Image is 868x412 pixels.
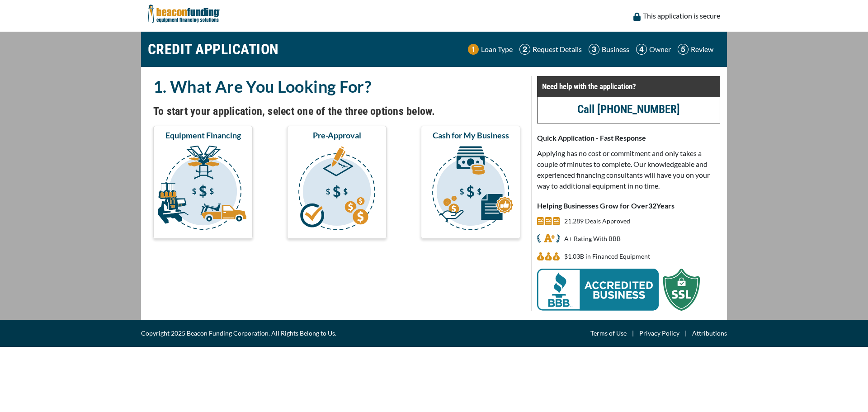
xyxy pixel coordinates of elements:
[537,148,720,191] p: Applying has no cost or commitment and only takes a couple of minutes to complete. Our knowledgea...
[533,44,582,55] p: Request Details
[537,200,720,211] p: Helping Businesses Grow for Over Years
[153,126,253,239] button: Equipment Financing
[590,328,627,339] a: Terms of Use
[602,44,629,55] p: Business
[537,269,700,311] img: BBB Acredited Business and SSL Protection
[633,13,641,21] img: lock icon to convery security
[636,44,647,55] img: Step 4
[468,44,479,55] img: Step 1
[165,130,241,141] span: Equipment Financing
[148,36,279,62] h1: CREDIT APPLICATION
[577,103,680,116] a: Call [PHONE_NUMBER]
[627,328,639,339] span: |
[153,104,520,119] h4: To start your application, select one of the three options below.
[564,216,630,227] p: 21,289 Deals Approved
[287,126,387,239] button: Pre-Approval
[433,130,509,141] span: Cash for My Business
[692,328,727,339] a: Attributions
[639,328,679,339] a: Privacy Policy
[589,44,599,55] img: Step 3
[679,328,692,339] span: |
[421,126,520,239] button: Cash for My Business
[141,328,336,339] span: Copyright 2025 Beacon Funding Corporation. All Rights Belong to Us.
[649,44,671,55] p: Owner
[519,44,530,55] img: Step 2
[313,130,361,141] span: Pre-Approval
[537,133,720,143] p: Quick Application - Fast Response
[678,44,689,55] img: Step 5
[542,81,715,92] p: Need help with the application?
[564,233,621,244] p: A+ Rating With BBB
[155,144,251,235] img: Equipment Financing
[564,251,650,262] p: $1.03B in Financed Equipment
[691,44,713,55] p: Review
[423,144,519,235] img: Cash for My Business
[643,10,720,21] p: This application is secure
[289,144,385,235] img: Pre-Approval
[153,76,520,97] h2: 1. What Are You Looking For?
[481,44,513,55] p: Loan Type
[648,201,656,210] span: 32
